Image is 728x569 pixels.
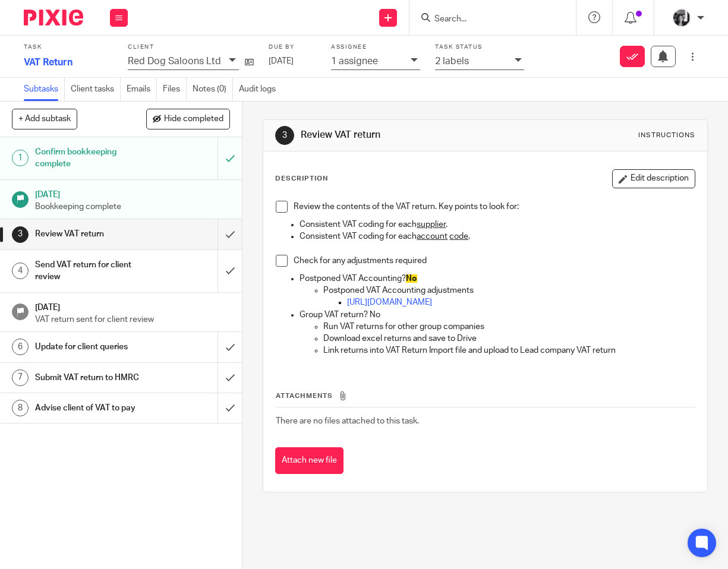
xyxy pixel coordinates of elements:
p: Bookkeeping complete [35,201,231,213]
label: Assignee [331,43,420,51]
p: Consistent VAT coding for each . [300,219,695,230]
label: Client [128,43,254,51]
p: Red Dog Saloons Ltd [128,56,221,67]
p: Description [275,174,328,184]
p: Postponed VAT Accounting adjustments [323,284,695,296]
a: Notes (0) [193,78,233,101]
p: VAT return sent for client review [35,314,231,325]
h1: [DATE] [35,299,231,314]
a: Subtasks [24,78,65,101]
button: Attach new file [275,447,343,474]
span: There are no files attached to this task. [276,417,419,425]
img: IMG_7103.jpg [672,8,691,27]
a: Client tasks [71,78,121,101]
span: [DATE] [269,57,294,65]
div: Instructions [638,131,695,140]
button: Hide completed [146,109,230,129]
a: Files [163,78,187,101]
span: No [406,274,417,283]
input: Search [433,14,540,25]
div: 6 [12,339,29,355]
p: 1 assignee [331,56,378,67]
h1: Send VAT return for client review [35,256,149,286]
a: Audit logs [239,78,282,101]
u: account [417,232,447,241]
p: 2 labels [435,56,469,67]
p: Review the contents of the VAT return. Key points to look for: [294,201,695,213]
p: Consistent VAT coding for each . [300,230,695,242]
h1: Update for client queries [35,338,149,356]
h1: Review VAT return [301,129,510,141]
a: Emails [127,78,157,101]
p: Download excel returns and save to Drive [323,333,695,344]
u: code [449,232,468,241]
div: 8 [12,400,29,416]
h1: Review VAT return [35,225,149,243]
label: Due by [269,43,316,51]
p: Run VAT returns for other group companies [323,321,695,333]
img: Pixie [24,10,83,26]
div: 4 [12,263,29,279]
u: supplier [417,220,446,229]
a: [URL][DOMAIN_NAME] [347,298,432,306]
h1: Submit VAT return to HMRC [35,369,149,387]
button: Edit description [612,169,695,188]
div: 1 [12,150,29,166]
label: Task [24,43,113,51]
h1: Advise client of VAT to pay [35,399,149,417]
h1: [DATE] [35,186,231,201]
label: Task status [435,43,524,51]
div: 3 [275,126,294,145]
p: Postponed VAT Accounting? [300,273,695,284]
span: Hide completed [164,115,223,124]
div: 7 [12,369,29,386]
h1: Confirm bookkeeping complete [35,143,149,173]
div: 3 [12,226,29,243]
p: Group VAT return? No [300,309,695,321]
p: Check for any adjustments required [294,255,695,267]
p: Link returns into VAT Return Import file and upload to Lead company VAT return [323,344,695,356]
span: Attachments [276,393,333,399]
button: + Add subtask [12,109,77,129]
